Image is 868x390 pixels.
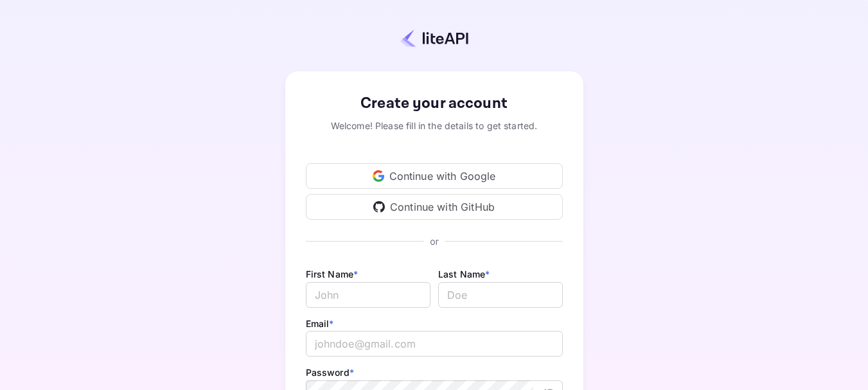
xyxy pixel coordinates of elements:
input: johndoe@gmail.com [306,331,563,357]
label: Last Name [438,269,490,279]
div: Continue with GitHub [306,194,563,220]
label: Email [306,318,334,329]
input: Doe [438,282,563,308]
div: Welcome! Please fill in the details to get started. [306,119,563,132]
div: Continue with Google [306,163,563,189]
div: Create your account [306,92,563,115]
label: First Name [306,269,359,279]
label: Password [306,367,354,378]
img: liteapi [400,29,468,48]
input: John [306,282,430,308]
